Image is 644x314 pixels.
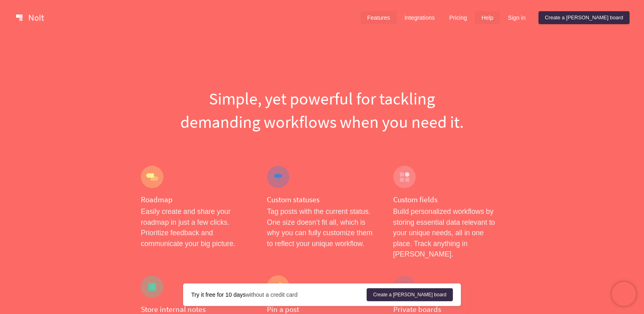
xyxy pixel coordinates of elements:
[141,206,251,249] p: Easily create and share your roadmap in just a few clicks. Prioritize feedback and communicate yo...
[398,11,441,24] a: Integrations
[141,87,503,133] h1: Simple, yet powerful for tackling demanding workflows when you need it.
[361,11,396,24] a: Features
[475,11,500,24] a: Help
[443,11,473,24] a: Pricing
[539,11,630,24] a: Create a [PERSON_NAME] board
[141,195,251,205] h4: Roadmap
[367,288,453,301] a: Create a [PERSON_NAME] board
[393,206,503,259] p: Build personalized workflows by storing essential data relevant to your unique needs, all in one ...
[612,282,636,306] iframe: Chatra live chat
[267,206,377,249] p: Tag posts with the current status. One size doesn’t fit all, which is why you can fully customize...
[191,291,367,299] div: without a credit card
[502,11,532,24] a: Sign in
[393,195,503,205] h4: Custom fields
[267,195,377,205] h4: Custom statuses
[191,291,246,298] strong: Try it free for 10 days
